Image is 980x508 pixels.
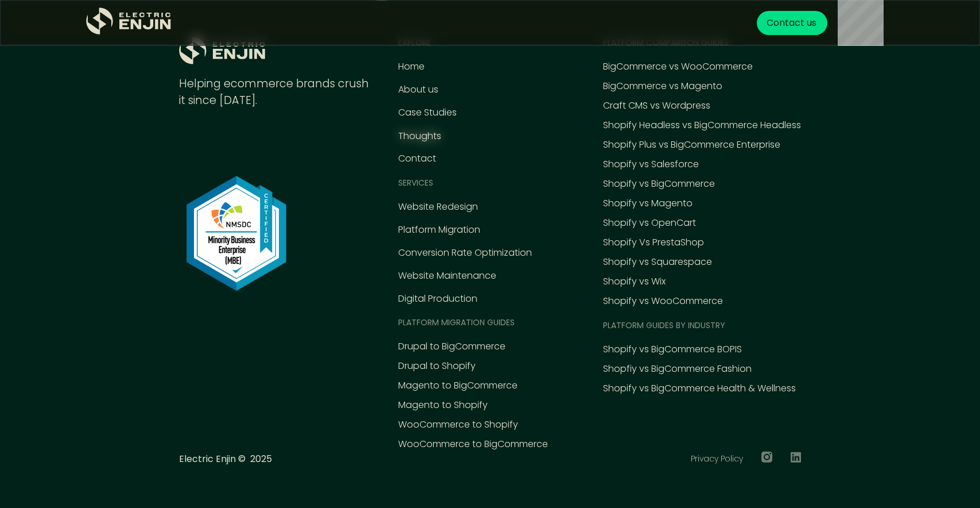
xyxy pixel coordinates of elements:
a: Contact [398,152,436,166]
a: Website Redesign [398,200,478,214]
a: Drupal to BigCommerce [398,340,505,353]
a: Magento to BigCommerce [398,379,518,392]
a: Home [398,60,425,74]
a: BigCommerce vs Magento [603,79,722,93]
a: Magento to Shopify [398,398,488,412]
a: Craft CMS vs Wordpress [603,99,710,113]
a: Shopify vs BigCommerce [603,177,715,191]
a: Conversion Rate Optimization [398,246,532,260]
a: Shopify Plus vs BigCommerce Enterprise [603,138,780,152]
div: Helping ecommerce brands crush it since [DATE]. [179,76,371,109]
a: Shopify Vs PrestaShop [603,236,704,249]
div: Contact us [767,16,816,30]
a: Shopify vs WooCommerce [603,294,723,308]
a: BigCommerce vs WooCommerce [603,60,753,74]
a: Shopify vs OpenCart [603,216,696,230]
div: Platform MIGRATION Guides [398,317,515,329]
a: Thoughts [398,129,441,143]
a: Website Maintenance [398,269,496,283]
a: Shopify vs Wix [603,275,666,288]
a: About us [398,83,438,97]
a: Case Studies [398,106,457,120]
a: WooCommerce to Shopify [398,418,518,432]
a: Shopify vs Salesforce [603,157,699,171]
div: Services [398,177,433,189]
div: Platform guides by industry [603,320,725,332]
a: Shopify vs BigCommerce BOPIS [603,342,742,356]
a: Platform Migration [398,223,480,237]
a: Shopfiy vs BigCommerce Fashion [603,362,752,376]
p: Electric Enjin © 2025 [179,452,272,466]
a: Shopify vs Magento [603,197,693,210]
a: Shopify vs BigCommerce Health & Wellness [603,382,796,395]
a: WooCommerce to BigCommerce [398,437,548,451]
a: Shopify Headless vs BigCommerce Headless [603,118,801,132]
a: Digital Production [398,292,477,306]
a: Drupal to Shopify [398,359,476,373]
a: Privacy Policy [691,453,743,465]
a: Shopify vs Squarespace [603,255,712,269]
a: Contact us [757,11,827,35]
a: home [86,7,172,39]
